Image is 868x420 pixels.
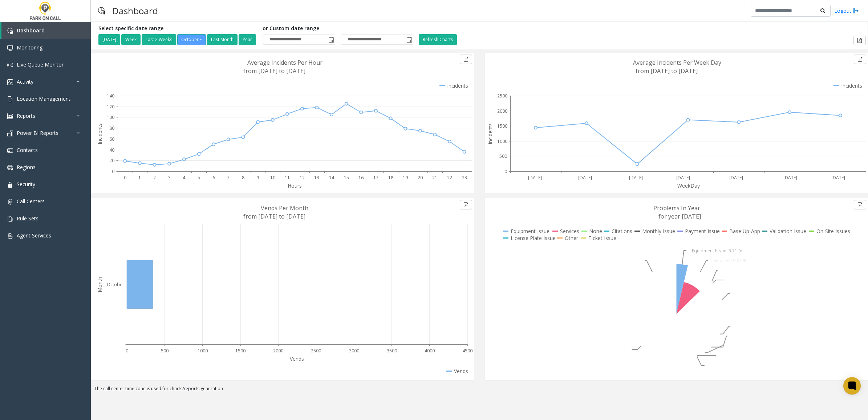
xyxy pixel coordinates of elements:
text: [DATE] [676,175,690,181]
text: 4500 [462,348,472,354]
text: 18 [388,175,393,181]
text: 4000 [425,348,435,354]
img: 'icon' [7,45,13,51]
text: from [DATE] to [DATE] [243,212,305,220]
span: Toggle popup [327,35,335,45]
text: 20 [418,175,423,181]
span: Live Queue Monitor [17,61,64,68]
text: 23 [462,175,467,181]
div: The call center time zone is used for charts/reports generation [91,385,868,396]
img: 'icon' [7,28,13,34]
img: 'icon' [7,131,13,136]
text: WeekDay [677,182,700,189]
button: Last 2 Weeks [142,34,176,45]
text: 1500 [235,348,246,354]
text: 10 [270,175,275,181]
img: logout [853,7,859,15]
span: Power BI Reports [17,129,58,136]
a: Logout [834,7,859,15]
button: Export to pdf [460,200,472,209]
span: Activity [17,78,33,85]
img: 'icon' [7,199,13,205]
text: [DATE] [528,175,542,181]
text: Incidents [96,123,103,144]
text: 20 [109,157,114,164]
text: Hours [288,182,302,189]
button: Week [121,34,141,45]
text: 500 [161,348,169,354]
text: 0 [112,168,114,175]
span: Location Management [17,95,70,102]
text: 1 [138,175,141,181]
img: 'icon' [7,62,13,68]
button: Export to pdf [854,55,866,64]
span: Regions [17,164,36,171]
text: 3 [168,175,171,181]
text: for year [DATE] [658,212,701,220]
text: [DATE] [831,175,845,181]
text: 22 [447,175,452,181]
img: 'icon' [7,233,13,239]
text: 17 [373,175,378,181]
img: 'icon' [7,113,13,119]
text: 19 [403,175,408,181]
text: 500 [499,153,507,159]
text: 6 [212,175,215,181]
text: 3000 [349,348,359,354]
text: 16 [358,175,364,181]
h3: Dashboard [109,2,162,20]
span: Rule Sets [17,215,38,222]
button: Last Month [207,34,238,45]
text: October [107,281,124,288]
text: 0 [126,348,128,354]
text: 9 [256,175,259,181]
img: 'icon' [7,165,13,171]
text: 4 [183,175,186,181]
text: 1000 [198,348,208,354]
text: 11 [285,175,290,181]
text: Vends Per Month [261,204,308,212]
text: 2000 [497,108,507,114]
img: 'icon' [7,148,13,153]
text: 2500 [311,348,321,354]
text: Services: 9.07 % [713,257,747,264]
h5: or Custom date range [263,25,413,32]
text: 8 [242,175,244,181]
text: 60 [109,136,114,142]
text: 40 [109,147,114,153]
text: [DATE] [729,175,743,181]
text: 80 [109,125,114,131]
text: 0 [124,175,126,181]
text: 1500 [497,123,507,129]
span: Security [17,181,35,188]
span: Call Centers [17,198,45,205]
span: Monitoring [17,44,42,51]
span: Contacts [17,147,38,153]
img: 'icon' [7,182,13,188]
text: 2500 [497,93,507,99]
span: Reports [17,112,35,119]
text: 21 [432,175,437,181]
button: [DATE] [98,34,120,45]
text: Month [96,277,103,292]
text: Average Incidents Per Week Day [633,59,721,67]
text: from [DATE] to [DATE] [243,67,305,75]
img: 'icon' [7,96,13,102]
img: 'icon' [7,216,13,222]
text: 1000 [497,138,507,144]
button: Refresh Charts [419,34,457,45]
text: Vends [290,355,304,362]
text: 140 [107,93,114,99]
button: October [177,34,206,45]
button: Export to pdf [854,200,866,209]
text: 120 [107,104,114,110]
text: 3500 [387,348,397,354]
text: Average Incidents Per Hour [247,59,323,67]
text: 14 [329,175,334,181]
text: 5 [198,175,200,181]
text: 12 [300,175,305,181]
span: Agent Services [17,232,51,239]
text: 13 [314,175,319,181]
text: 15 [344,175,349,181]
text: Problems In Year [653,204,700,212]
